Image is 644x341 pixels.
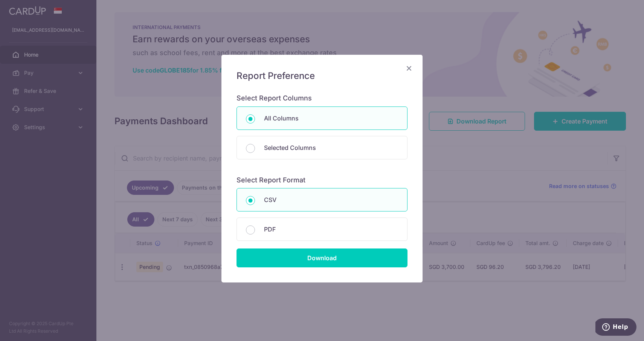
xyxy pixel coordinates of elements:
[264,195,398,204] p: CSV
[264,225,398,234] p: PDF
[237,176,407,185] h6: Select Report Format
[237,94,407,103] h6: Select Report Columns
[264,114,398,123] p: All Columns
[237,70,407,82] h5: Report Preference
[595,318,636,337] iframe: Opens a widget where you can find more information
[237,248,407,267] input: Download
[404,64,414,73] button: Close
[264,143,398,152] p: Selected Columns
